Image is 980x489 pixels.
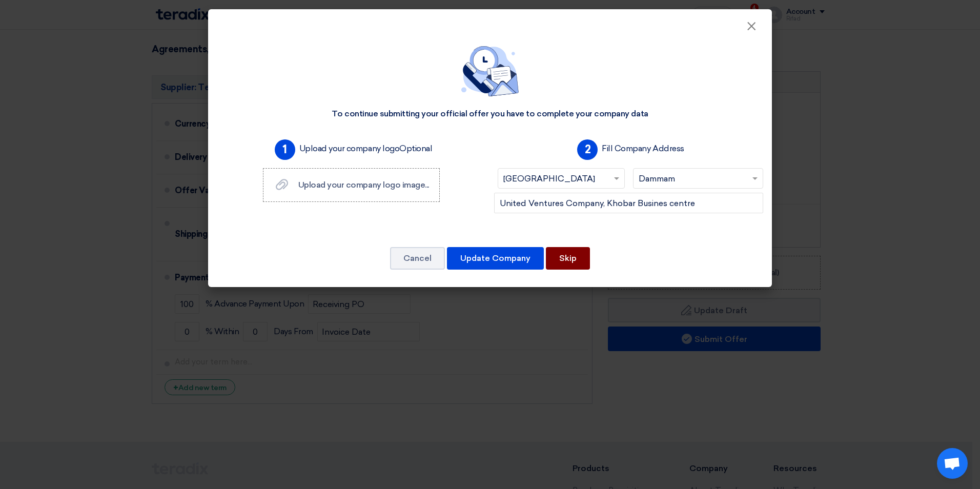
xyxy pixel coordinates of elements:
[937,448,968,479] a: Open chat
[746,18,757,39] span: ×
[299,142,433,155] label: Upload your company logo
[332,109,648,119] div: To continue submitting your official offer you have to complete your company data
[447,247,544,270] button: Update Company
[390,247,445,270] button: Cancel
[298,180,429,190] span: Upload your company logo image...
[494,193,763,213] input: Add company main address
[577,139,598,160] span: 2
[275,139,295,160] span: 1
[738,16,765,37] button: Close
[461,46,519,96] img: empty_state_contact.svg
[546,247,590,270] button: Skip
[602,142,684,155] label: Fill Company Address
[399,144,432,153] span: Optional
